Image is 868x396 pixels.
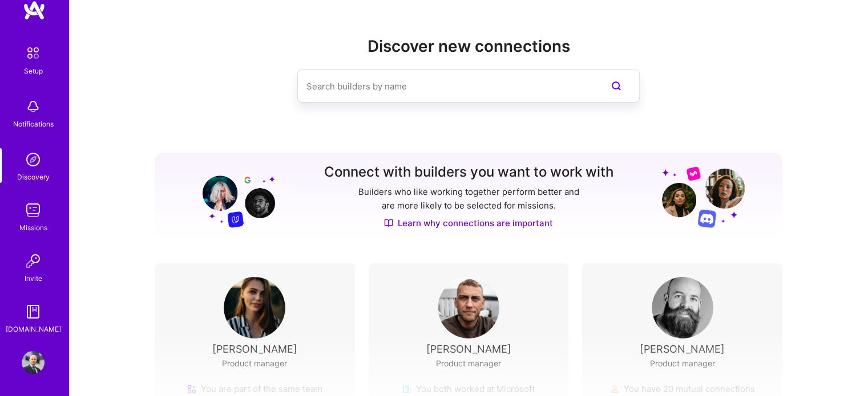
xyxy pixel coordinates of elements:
[652,277,713,338] img: User Avatar
[22,250,45,272] img: Invite
[155,37,782,56] h2: Discover new connections
[25,272,42,284] div: Invite
[22,199,45,222] img: teamwork
[356,185,582,213] p: Builders who like working together perform better and are more likely to be selected for missions.
[13,118,54,130] div: Notifications
[22,95,45,118] img: bell
[384,217,553,229] a: Learn why connections are important
[19,351,47,374] a: User Avatar
[22,351,45,374] img: User Avatar
[24,65,43,77] div: Setup
[19,222,47,234] div: Missions
[384,218,393,228] img: Discover
[21,41,45,65] img: setup
[192,165,275,228] img: Grow your network
[609,79,623,93] i: icon SearchPurple
[6,323,61,335] div: [DOMAIN_NAME]
[22,148,45,171] img: discovery
[324,164,613,181] h3: Connect with builders you want to work with
[224,277,285,338] img: User Avatar
[17,171,50,183] div: Discovery
[22,300,45,323] img: guide book
[306,72,585,101] input: Search builders by name
[438,277,499,338] img: User Avatar
[662,166,745,228] img: Grow your network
